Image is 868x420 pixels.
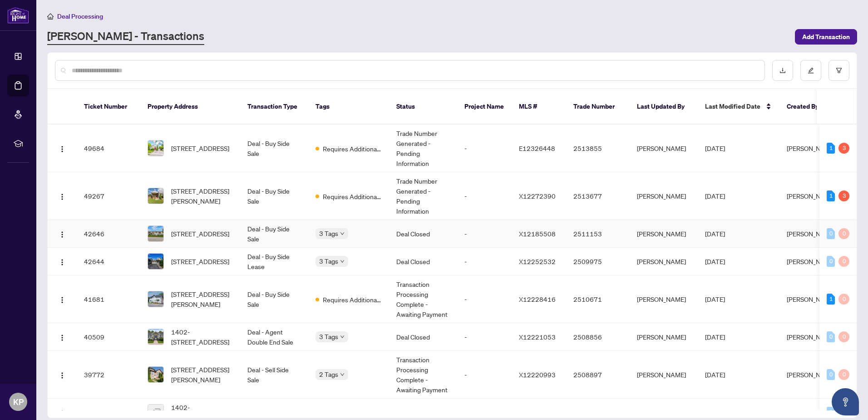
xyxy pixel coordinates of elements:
img: Logo [59,410,66,417]
th: Created By [779,89,834,125]
div: 0 [838,228,849,239]
td: - [457,172,512,220]
td: 2508897 [566,351,630,399]
td: 40509 [77,323,140,351]
td: Deal Closed [389,220,457,248]
img: logo [7,7,29,24]
th: Trade Number [566,89,630,125]
span: download [779,67,786,74]
span: [PERSON_NAME] [787,257,836,265]
td: [PERSON_NAME] [630,125,698,172]
span: Add Transaction [802,30,850,44]
span: 1402-[STREET_ADDRESS] [171,327,233,347]
span: filter [836,67,842,74]
span: KP [13,395,24,408]
td: Deal - Agent Double End Sale [240,323,308,351]
span: X12272390 [519,192,556,200]
td: 49684 [77,125,140,172]
span: 3 Tags [319,331,338,342]
span: [DATE] [705,408,725,416]
td: - [457,351,512,399]
button: Logo [55,141,69,155]
th: Last Updated By [630,89,698,125]
td: 2511153 [566,220,630,248]
th: Last Modified Date [698,89,779,125]
span: [STREET_ADDRESS] [171,256,229,266]
div: 0 [827,256,835,267]
th: Transaction Type [240,89,308,125]
td: - [457,275,512,323]
td: Trade Number Generated - Pending Information [389,125,457,172]
td: - [457,220,512,248]
td: [PERSON_NAME] [630,172,698,220]
td: Deal - Buy Side Sale [240,220,308,248]
button: Logo [55,254,69,269]
span: [STREET_ADDRESS][PERSON_NAME] [171,289,233,309]
img: thumbnail-img [148,226,163,241]
span: [DATE] [705,295,725,303]
td: - [457,323,512,351]
td: Deal Closed [389,323,457,351]
td: [PERSON_NAME] [630,351,698,399]
div: 1 [827,190,835,201]
span: X12252532 [519,257,556,265]
td: 2509975 [566,248,630,275]
span: Requires Additional Docs [323,144,382,154]
span: [PERSON_NAME] [787,295,836,303]
div: 0 [827,369,835,380]
span: [DATE] [705,333,725,341]
img: Logo [59,334,66,341]
td: [PERSON_NAME] [630,248,698,275]
span: down [340,231,345,236]
td: [PERSON_NAME] [630,275,698,323]
div: 0 [827,407,835,418]
button: Logo [55,367,69,382]
span: X12228416 [519,295,556,303]
button: Logo [55,226,69,241]
span: [DATE] [705,192,725,200]
button: Logo [55,405,69,420]
td: 41681 [77,275,140,323]
button: Open asap [832,388,859,415]
span: E12326448 [519,144,555,152]
img: thumbnail-img [148,188,163,204]
td: Transaction Processing Complete - Awaiting Payment [389,351,457,399]
span: [PERSON_NAME] [787,230,836,238]
td: 42644 [77,248,140,275]
span: [DATE] [705,230,725,238]
button: download [772,60,793,81]
span: [PERSON_NAME] [787,192,836,200]
td: 2510671 [566,275,630,323]
div: 0 [827,228,835,239]
img: thumbnail-img [148,254,163,269]
div: 1 [827,294,835,305]
a: [PERSON_NAME] - Transactions [47,29,204,45]
td: 42646 [77,220,140,248]
img: thumbnail-img [148,140,163,156]
span: edit [808,67,814,74]
span: down [340,372,345,377]
div: 1 [827,143,835,154]
img: Logo [59,231,66,238]
td: [PERSON_NAME] [630,220,698,248]
span: 3 Tags [319,228,338,239]
td: - [457,125,512,172]
span: x12221053 [519,408,555,416]
th: Tags [308,89,389,125]
span: 2 Tags [319,369,338,380]
img: Logo [59,193,66,200]
button: Logo [55,189,69,203]
td: Deal - Buy Side Lease [240,248,308,275]
span: Deal Processing [57,12,103,20]
span: [STREET_ADDRESS][PERSON_NAME] [171,186,233,206]
td: [PERSON_NAME] [630,323,698,351]
span: X12221053 [519,333,556,341]
span: [PERSON_NAME] [787,370,836,379]
span: [DATE] [705,144,725,152]
th: Project Name [457,89,512,125]
span: down [340,335,345,339]
td: Transaction Processing Complete - Awaiting Payment [389,275,457,323]
img: Logo [59,296,66,304]
span: Requires Additional Docs [323,295,382,305]
span: [PERSON_NAME] [787,408,836,416]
